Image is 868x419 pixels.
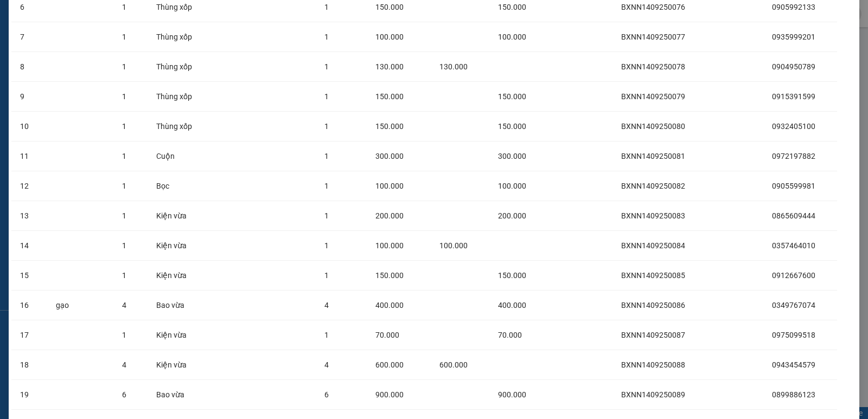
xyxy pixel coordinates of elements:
[498,92,526,101] span: 150.000
[122,331,126,339] span: 1
[375,360,404,369] span: 600.000
[324,241,329,250] span: 1
[498,182,526,190] span: 100.000
[772,152,815,160] span: 0972197882
[498,271,526,280] span: 150.000
[11,261,47,291] td: 15
[772,241,815,250] span: 0357464010
[772,211,815,220] span: 0865609444
[772,271,815,280] span: 0912667600
[324,271,329,280] span: 1
[122,62,126,71] span: 1
[375,271,404,280] span: 150.000
[324,211,329,220] span: 1
[148,320,208,350] td: Kiện vừa
[772,3,815,11] span: 0905992133
[122,92,126,101] span: 1
[621,62,685,71] span: BXNN1409250078
[11,22,47,52] td: 7
[11,112,47,141] td: 10
[148,112,208,141] td: Thùng xốp
[772,331,815,339] span: 0975099518
[324,122,329,131] span: 1
[148,52,208,82] td: Thùng xốp
[11,231,47,261] td: 14
[375,122,404,131] span: 150.000
[324,390,329,399] span: 6
[148,231,208,261] td: Kiện vừa
[772,33,815,41] span: 0935999201
[621,211,685,220] span: BXNN1409250083
[375,331,399,339] span: 70.000
[122,390,126,399] span: 6
[122,301,126,310] span: 4
[122,152,126,160] span: 1
[621,390,685,399] span: BXNN1409250089
[772,122,815,131] span: 0932405100
[498,301,526,310] span: 400.000
[148,261,208,291] td: Kiện vừa
[122,33,126,41] span: 1
[122,360,126,369] span: 4
[621,331,685,339] span: BXNN1409250087
[498,122,526,131] span: 150.000
[11,52,47,82] td: 8
[122,241,126,250] span: 1
[621,3,685,11] span: BXNN1409250076
[324,301,329,310] span: 4
[439,241,468,250] span: 100.000
[621,182,685,190] span: BXNN1409250082
[375,92,404,101] span: 150.000
[11,380,47,410] td: 19
[375,211,404,220] span: 200.000
[324,33,329,41] span: 1
[11,141,47,171] td: 11
[621,271,685,280] span: BXNN1409250085
[498,331,522,339] span: 70.000
[375,182,404,190] span: 100.000
[11,291,47,320] td: 16
[324,331,329,339] span: 1
[621,92,685,101] span: BXNN1409250079
[11,82,47,112] td: 9
[621,33,685,41] span: BXNN1409250077
[772,62,815,71] span: 0904950789
[11,320,47,350] td: 17
[122,211,126,220] span: 1
[148,201,208,231] td: Kiện vừa
[122,271,126,280] span: 1
[375,62,404,71] span: 130.000
[148,380,208,410] td: Bao vừa
[375,241,404,250] span: 100.000
[375,390,404,399] span: 900.000
[375,152,404,160] span: 300.000
[498,390,526,399] span: 900.000
[498,152,526,160] span: 300.000
[498,211,526,220] span: 200.000
[11,171,47,201] td: 12
[11,350,47,380] td: 18
[11,201,47,231] td: 13
[375,33,404,41] span: 100.000
[324,152,329,160] span: 1
[772,182,815,190] span: 0905599981
[772,360,815,369] span: 0943454579
[439,62,468,71] span: 130.000
[621,301,685,310] span: BXNN1409250086
[122,3,126,11] span: 1
[122,122,126,131] span: 1
[148,82,208,112] td: Thùng xốp
[772,390,815,399] span: 0899886123
[324,360,329,369] span: 4
[439,360,468,369] span: 600.000
[621,122,685,131] span: BXNN1409250080
[375,301,404,310] span: 400.000
[148,350,208,380] td: Kiện vừa
[324,62,329,71] span: 1
[772,92,815,101] span: 0915391599
[47,291,113,320] td: gạo
[324,182,329,190] span: 1
[498,3,526,11] span: 150.000
[621,241,685,250] span: BXNN1409250084
[324,3,329,11] span: 1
